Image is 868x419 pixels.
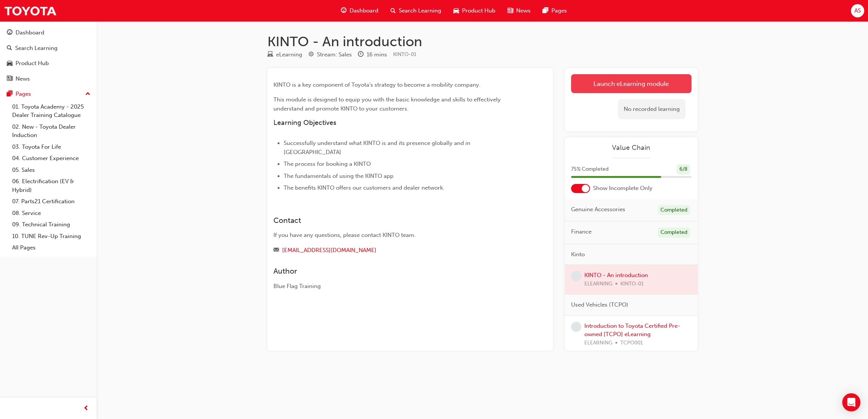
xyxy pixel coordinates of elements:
[284,140,472,156] span: Successfully understand what KINTO is and its presence globally and in [GEOGRAPHIC_DATA]
[3,24,94,87] button: DashboardSearch LearningProduct HubNews
[15,44,58,53] div: Search Learning
[267,51,273,58] span: learningResourceType_ELEARNING-icon
[453,6,459,16] span: car-icon
[308,51,314,58] span: target-icon
[273,247,279,254] span: email-icon
[83,404,89,413] span: prev-icon
[273,246,520,255] div: Email
[4,2,57,19] img: Trak
[267,50,302,59] div: Type
[384,3,447,19] a: search-iconSearch Learning
[9,242,94,254] a: All Pages
[658,205,690,215] div: Completed
[9,141,94,153] a: 03. Toyota For Life
[571,271,581,281] span: learningRecordVerb_NONE-icon
[9,121,94,141] a: 02. New - Toyota Dealer Induction
[851,4,864,17] button: AS
[620,339,643,347] span: TCPO001
[273,282,520,291] div: Blue Flag Training
[273,231,520,240] div: If you have any questions, please contact KINTO team.
[9,176,94,196] a: 06. Electrification (EV & Hybrid)
[350,6,378,15] span: Dashboard
[284,160,371,167] span: The process for booking a KINTO
[618,99,685,119] div: No recorded learning
[501,3,537,19] a: news-iconNews
[7,76,12,83] span: news-icon
[3,72,94,86] a: News
[282,247,376,254] a: [EMAIL_ADDRESS][DOMAIN_NAME]
[3,87,94,101] button: Pages
[3,41,94,55] a: Search Learning
[9,164,94,176] a: 05. Sales
[537,3,573,19] a: pages-iconPages
[571,322,581,332] span: learningRecordVerb_NONE-icon
[9,196,94,207] a: 07. Parts21 Certification
[584,322,680,338] a: Introduction to Toyota Certified Pre-owned [TCPO] eLearning
[16,59,49,68] div: Product Hub
[551,6,567,15] span: Pages
[462,6,495,15] span: Product Hub
[543,6,548,16] span: pages-icon
[507,6,513,16] span: news-icon
[16,75,30,83] div: News
[341,6,347,16] span: guage-icon
[854,6,861,15] span: AS
[317,50,352,59] div: Stream: Sales
[677,164,690,174] div: 6 / 8
[358,50,387,59] div: Duration
[9,207,94,219] a: 08. Service
[3,56,94,70] a: Product Hub
[571,205,625,214] span: Genuine Accessories
[593,184,653,193] span: Show Incomplete Only
[273,118,336,127] span: Learning Objectives
[571,250,585,259] span: Kinto
[273,81,481,88] span: KINTO is a key component of Toyota’s strategy to become a mobility company.
[367,50,387,59] div: 16 mins
[571,74,692,93] a: Launch eLearning module
[273,216,520,225] h3: Contact
[516,6,531,15] span: News
[9,231,94,242] a: 10. TUNE Rev-Up Training
[399,6,441,15] span: Search Learning
[284,173,393,179] span: The fundamentals of using the KINTO app
[335,3,384,19] a: guage-iconDashboard
[584,339,612,347] span: ELEARNING
[9,101,94,121] a: 01. Toyota Academy - 2025 Dealer Training Catalogue
[7,91,12,98] span: pages-icon
[393,51,417,58] span: Learning resource code
[571,301,628,309] span: Used Vehicles (TCPO)
[16,28,44,37] div: Dashboard
[16,90,31,98] div: Pages
[571,227,592,236] span: Finance
[273,267,520,276] h3: Author
[571,143,692,152] a: Value Chain
[658,227,690,238] div: Completed
[447,3,501,19] a: car-iconProduct Hub
[276,50,302,59] div: eLearning
[3,26,94,40] a: Dashboard
[390,6,396,16] span: search-icon
[7,45,12,52] span: search-icon
[267,33,698,50] h1: KINTO - An introduction
[9,219,94,231] a: 09. Technical Training
[308,50,352,59] div: Stream
[9,153,94,164] a: 04. Customer Experience
[571,165,609,174] span: 75 % Completed
[7,60,12,67] span: car-icon
[842,393,860,411] div: Open Intercom Messenger
[273,96,502,112] span: This module is designed to equip you with the basic knowledge and skills to effectively understan...
[7,30,12,36] span: guage-icon
[284,184,445,191] span: The benefits KINTO offers our customers and dealer network.
[85,89,91,99] span: up-icon
[358,51,364,58] span: clock-icon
